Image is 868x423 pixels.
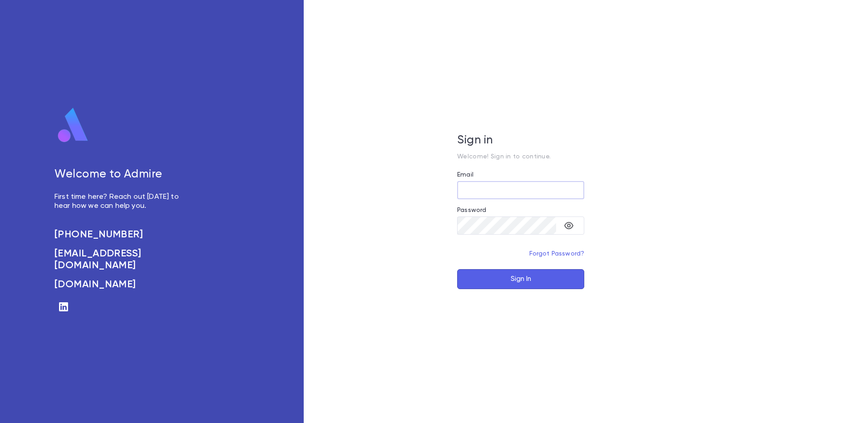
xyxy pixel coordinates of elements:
a: [DOMAIN_NAME] [54,279,189,290]
p: Welcome! Sign in to continue. [457,153,584,160]
a: Forgot Password? [529,251,585,257]
button: Sign In [457,269,584,289]
label: Email [457,171,473,178]
button: toggle password visibility [560,216,578,235]
a: [EMAIL_ADDRESS][DOMAIN_NAME] [54,248,189,271]
p: First time here? Reach out [DATE] to hear how we can help you. [54,192,189,211]
label: Password [457,207,486,214]
h5: Welcome to Admire [54,168,189,182]
img: logo [54,107,92,143]
h5: Sign in [457,134,584,148]
a: [PHONE_NUMBER] [54,229,189,241]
